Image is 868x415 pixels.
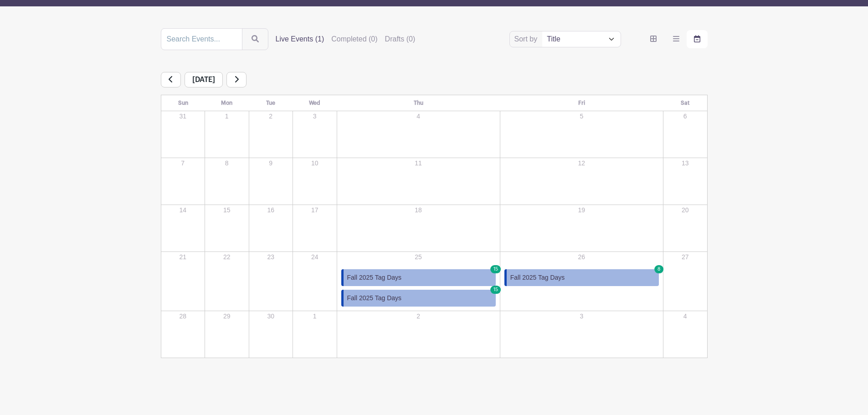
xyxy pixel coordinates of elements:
p: 21 [162,252,205,262]
p: 3 [293,112,336,121]
div: order and view [643,30,708,48]
p: 31 [162,112,205,121]
p: 10 [293,159,336,168]
a: Fall 2025 Tag Days 15 [341,290,496,307]
p: 28 [162,312,205,321]
p: 17 [293,205,336,215]
span: Fall 2025 Tag Days [510,273,565,282]
p: 7 [162,159,205,168]
p: 16 [250,205,293,215]
th: Mon [205,95,249,111]
p: 8 [205,159,248,168]
label: Completed (0) [331,34,377,45]
a: Fall 2025 Tag Days 8 [504,269,659,286]
th: Sun [161,95,205,111]
p: 24 [293,252,336,262]
p: 3 [501,312,663,321]
p: 11 [338,159,499,168]
div: filters [276,34,416,45]
p: 29 [205,312,248,321]
input: Search Events... [161,28,242,50]
p: 23 [250,252,293,262]
p: 12 [501,159,663,168]
p: 26 [501,252,663,262]
th: Thu [337,95,500,111]
span: [DATE] [185,72,223,87]
label: Drafts (0) [385,34,416,45]
p: 15 [205,205,248,215]
p: 25 [338,252,499,262]
p: 1 [205,112,248,121]
p: 13 [664,159,707,168]
span: 15 [490,286,501,294]
th: Fri [500,95,663,111]
p: 1 [293,312,336,321]
a: Fall 2025 Tag Days 15 [341,269,496,286]
p: 5 [501,112,663,121]
p: 30 [250,312,293,321]
label: Sort by [514,34,540,45]
th: Tue [249,95,293,111]
span: 8 [654,265,663,273]
span: Fall 2025 Tag Days [347,273,402,282]
p: 22 [205,252,248,262]
p: 18 [338,205,499,215]
p: 19 [501,205,663,215]
p: 2 [338,312,499,321]
p: 6 [664,112,707,121]
th: Sat [663,95,707,111]
th: Wed [293,95,337,111]
span: Fall 2025 Tag Days [347,293,402,303]
p: 14 [162,205,205,215]
p: 9 [250,159,293,168]
p: 4 [664,312,707,321]
p: 2 [250,112,293,121]
p: 20 [664,205,707,215]
span: 15 [490,265,501,273]
p: 4 [338,112,499,121]
p: 27 [664,252,707,262]
label: Live Events (1) [276,34,324,45]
